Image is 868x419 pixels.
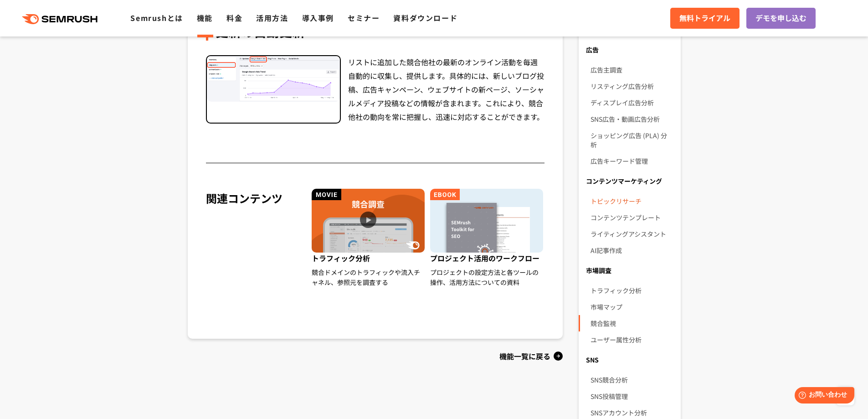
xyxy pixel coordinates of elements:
[309,189,428,299] a: トラフィック分析 競合ドメインのトラフィックや流入チャネル、参照元を調査する
[591,111,673,127] a: SNS広告・動画広告分析
[579,173,680,189] div: コンテンツマーケティング
[591,193,673,209] a: トピックリサーチ
[591,127,673,153] a: ショッピング広告 (PLA) 分析
[312,253,426,267] span: トラフィック分析
[591,78,673,94] a: リスティング広告分析
[188,349,563,363] a: 機能一覧に戻る
[591,153,673,169] a: 広告キーワード管理
[207,56,340,102] img: 更新の自動更新
[679,12,730,24] span: 無料トライアル
[591,94,673,111] a: ディスプレイ広告分析
[348,55,545,124] div: リストに追加した競合他社の最新のオンライン活動を毎週自動的に収集し、提供します。具体的には、新しいブログ投稿、広告キャンペーン、ウェブサイトの新ページ、ソーシャルメディア投稿などの情報が含まれま...
[348,12,380,23] a: セミナー
[591,62,673,78] a: 広告主調査
[579,352,680,368] div: SNS
[591,209,673,226] a: コンテンツテンプレート
[312,267,426,287] div: 競合ドメインのトラフィックや流入チャネル、参照元を調査する
[226,12,242,23] a: 料金
[591,372,673,388] a: SNS競合分析
[670,8,740,29] a: 無料トライアル
[302,12,334,23] a: 導入事例
[130,12,183,23] a: Semrushとは
[755,12,806,24] span: デモを申し込む
[787,383,858,409] iframe: Help widget launcher
[393,12,457,23] a: 資料ダウンロード
[579,41,680,58] div: 広告
[256,12,288,23] a: 活用方法
[591,299,673,315] a: 市場マップ
[591,226,673,242] a: ライティングアシスタント
[197,12,213,23] a: 機能
[430,267,544,287] div: プロジェクトの設定方法と各ツールの操作、活用方法についての資料
[591,331,673,348] a: ユーザー属性分析
[206,189,304,316] div: 関連コンテンツ
[591,242,673,259] a: AI記事作成
[428,189,547,316] a: プロジェクト活用のワークフロー プロジェクトの設定方法と各ツールの操作、活用方法についての資料
[591,388,673,404] a: SNS投稿管理
[591,282,673,299] a: トラフィック分析
[746,8,816,29] a: デモを申し込む
[430,253,544,267] span: プロジェクト活用のワークフロー
[579,262,680,279] div: 市場調査
[591,315,673,331] a: 競合監視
